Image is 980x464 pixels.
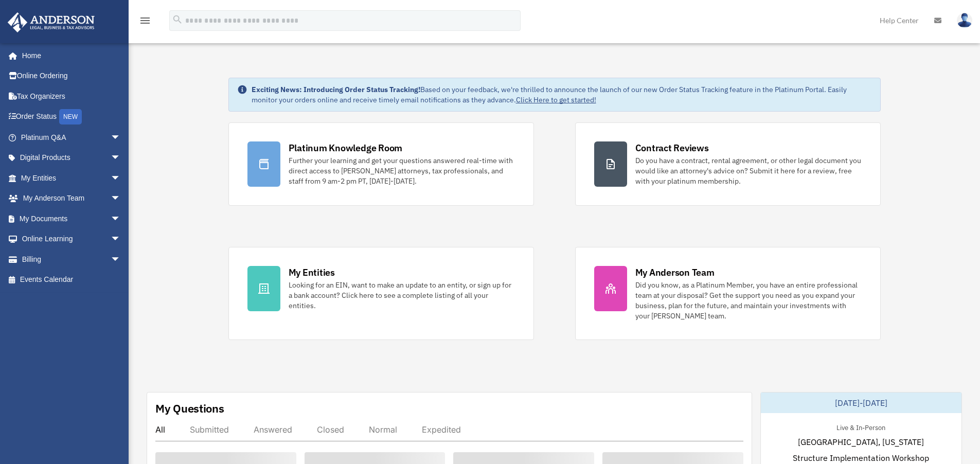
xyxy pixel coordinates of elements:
span: arrow_drop_down [111,168,131,189]
div: Answered [254,424,292,435]
div: Platinum Knowledge Room [289,141,403,154]
span: arrow_drop_down [111,229,131,250]
a: Contract Reviews Do you have a contract, rental agreement, or other legal document you would like... [575,122,881,206]
span: arrow_drop_down [111,148,131,169]
span: [GEOGRAPHIC_DATA], [US_STATE] [798,436,924,448]
i: menu [139,14,151,27]
span: arrow_drop_down [111,127,131,148]
div: NEW [59,109,82,124]
a: Platinum Q&Aarrow_drop_down [7,127,136,148]
div: Normal [369,424,397,435]
a: Online Learningarrow_drop_down [7,229,136,249]
a: My Anderson Teamarrow_drop_down [7,188,136,209]
div: Did you know, as a Platinum Member, you have an entire professional team at your disposal? Get th... [635,280,862,321]
div: Closed [317,424,344,435]
a: Platinum Knowledge Room Further your learning and get your questions answered real-time with dire... [228,122,534,206]
div: My Anderson Team [635,266,715,279]
div: Do you have a contract, rental agreement, or other legal document you would like an attorney's ad... [635,155,862,186]
div: My Questions [155,401,224,416]
a: My Anderson Team Did you know, as a Platinum Member, you have an entire professional team at your... [575,247,881,340]
span: arrow_drop_down [111,208,131,229]
div: All [155,424,165,435]
a: My Entities Looking for an EIN, want to make an update to an entity, or sign up for a bank accoun... [228,247,534,340]
div: Live & In-Person [828,421,894,432]
a: Order StatusNEW [7,106,136,128]
div: My Entities [289,266,335,279]
div: Based on your feedback, we're thrilled to announce the launch of our new Order Status Tracking fe... [252,84,872,105]
a: Tax Organizers [7,86,136,106]
div: Looking for an EIN, want to make an update to an entity, or sign up for a bank account? Click her... [289,280,515,311]
a: Click Here to get started! [516,95,596,104]
a: My Documentsarrow_drop_down [7,208,136,229]
span: arrow_drop_down [111,249,131,270]
span: Structure Implementation Workshop [793,452,929,464]
a: My Entitiesarrow_drop_down [7,168,136,188]
div: Submitted [190,424,229,435]
a: Billingarrow_drop_down [7,249,136,270]
a: Home [7,45,131,66]
img: User Pic [957,13,972,28]
div: Expedited [422,424,461,435]
a: menu [139,18,151,27]
img: Anderson Advisors Platinum Portal [5,12,98,32]
div: Further your learning and get your questions answered real-time with direct access to [PERSON_NAM... [289,155,515,186]
a: Digital Productsarrow_drop_down [7,148,136,168]
div: [DATE]-[DATE] [761,392,961,413]
a: Online Ordering [7,66,136,86]
span: arrow_drop_down [111,188,131,209]
i: search [172,14,183,25]
a: Events Calendar [7,270,136,290]
strong: Exciting News: Introducing Order Status Tracking! [252,85,420,94]
div: Contract Reviews [635,141,709,154]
